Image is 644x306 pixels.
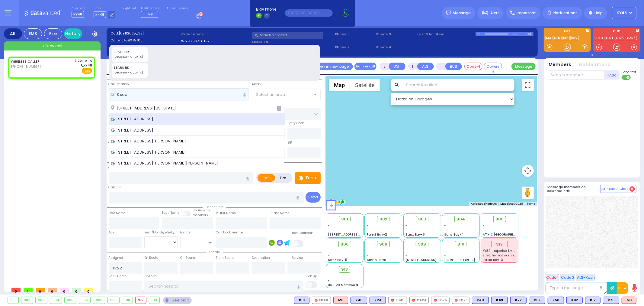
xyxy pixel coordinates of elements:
div: BLS [585,297,601,304]
button: Map camera controls [522,165,534,177]
p: Tone [305,175,316,181]
span: [STREET_ADDRESS][PERSON_NAME] [111,149,188,155]
span: Sanz Bay-4 [444,232,464,237]
img: Logo [24,9,64,17]
span: 901 [341,216,348,222]
label: Gender [180,230,192,235]
div: BLS [351,297,367,304]
span: 903 [418,216,426,222]
div: K22 [510,297,527,304]
a: Open this area in Google Maps (opens a new window) [327,198,347,206]
span: [STREET_ADDRESS][PERSON_NAME] [444,258,501,262]
label: En Route [144,256,158,260]
div: Year/Month/Week/Day [144,230,178,235]
div: SEARS RD [114,65,146,70]
input: Search member [548,70,604,80]
input: Search location [402,79,514,91]
input: Search location here [109,89,249,100]
span: [STREET_ADDRESS][PERSON_NAME] [405,258,463,262]
span: - [483,228,485,232]
span: - [405,223,407,228]
a: FD75 [615,36,625,40]
div: FD45 [388,297,407,304]
div: 906 [79,297,91,304]
button: Drag Pegman onto the map to open Street View [522,187,534,199]
div: EMS [24,28,42,39]
img: google_icon.svg [111,129,115,132]
span: 0 [84,288,93,292]
label: On Scene [180,256,195,260]
label: Last Name [162,210,179,215]
div: BLS [491,297,508,304]
span: - [367,253,369,258]
img: red-radio-icon.svg [315,299,318,302]
span: 910 [457,241,464,247]
span: 913 [341,266,348,272]
input: Search a contact [252,32,323,39]
label: Last 3 location [418,32,476,37]
span: - [328,274,330,278]
div: K12 [585,297,601,304]
span: Internal Chat [606,187,628,191]
input: (000)000-00000 [285,9,333,17]
button: Show satellite imagery [350,79,380,91]
div: 913 [149,297,160,304]
input: Search hospital [144,281,303,292]
span: 0 [60,288,69,292]
label: WIRELESS CALLER [181,39,250,44]
span: 0 [72,288,81,292]
span: Forest Bay-3 [483,258,503,262]
div: [GEOGRAPHIC_DATA] [114,71,146,75]
div: All [4,28,22,39]
button: ALS-Rush [576,274,596,281]
button: Code 2 [560,274,575,281]
span: Smith Farm [367,258,386,262]
i: Delete fron history [277,106,281,111]
div: Fire [44,28,62,39]
div: 905 [65,297,76,304]
span: ✕ [89,58,92,63]
div: CAR3 [409,297,429,304]
span: BRIA Phone [256,7,276,12]
div: ALS [622,297,636,304]
label: Night unit [122,7,136,10]
button: Members [549,61,572,68]
span: - [444,249,446,253]
span: 1 [24,288,33,292]
span: [STREET_ADDRESS] [111,116,156,122]
span: Phone 3 [376,32,415,37]
button: Covered [484,63,502,70]
span: - [405,228,407,232]
label: Medic on call [141,7,160,10]
button: UNIT [389,63,405,70]
h5: Message members on selected call [548,185,600,193]
a: K12 [562,36,570,40]
div: K40 [472,297,489,304]
a: Open in new page [311,63,353,70]
span: - [367,228,369,232]
label: Back Home [109,274,127,279]
label: P First Name [216,211,236,216]
div: BLS [510,297,527,304]
label: Dispatcher [72,7,87,10]
span: - [483,223,485,228]
div: 912 [491,241,508,248]
div: M8 [333,297,348,304]
label: ZIP [287,140,292,145]
button: Show street map [329,79,350,91]
img: google_icon.svg [111,118,115,121]
label: Call back number [216,230,245,235]
label: Assigned [109,256,123,260]
a: WIRELESS CALLER [11,59,40,64]
span: Phone 2 [335,45,374,50]
div: BLS [472,297,489,304]
img: red-radio-icon.svg [455,299,458,302]
span: BG - 29 Merriewold S. [328,283,362,287]
img: message.svg [446,11,451,15]
span: 0 [11,288,21,292]
span: [STREET_ADDRESS] [111,127,156,133]
button: Transfer call [354,63,376,70]
span: Forest Bay-2 [367,232,387,237]
div: K62 [529,297,545,304]
label: Destination [252,256,270,260]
